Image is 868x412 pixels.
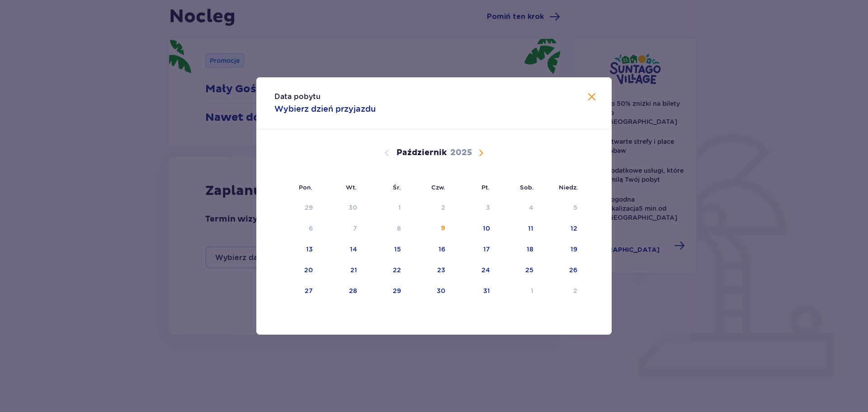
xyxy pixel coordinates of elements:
[483,224,490,233] div: 10
[274,104,376,114] p: Wybierz dzień przyjazdu
[319,240,364,260] td: 14
[529,203,533,212] div: 4
[520,184,534,191] small: Sob.
[350,245,357,254] div: 14
[306,245,313,254] div: 13
[540,198,584,218] td: Data niedostępna. niedziela, 5 października 2025
[486,203,490,212] div: 3
[569,265,577,275] div: 26
[363,198,407,218] td: Data niedostępna. środa, 1 października 2025
[496,240,540,260] td: 18
[407,198,452,218] td: Data niedostępna. czwartek, 2 października 2025
[481,184,490,191] small: Pt.
[452,198,496,218] td: Data niedostępna. piątek, 3 października 2025
[452,281,496,301] td: 31
[450,147,472,158] p: 2025
[394,245,401,254] div: 15
[540,281,584,301] td: 2
[496,198,540,218] td: Data niedostępna. sobota, 4 października 2025
[540,260,584,280] td: 26
[393,286,401,295] div: 29
[274,281,319,301] td: 27
[559,184,578,191] small: Niedz.
[319,260,364,280] td: 21
[319,198,364,218] td: Data niedostępna. wtorek, 30 września 2025
[531,286,533,295] div: 1
[481,265,490,275] div: 24
[528,224,533,233] div: 11
[407,281,452,301] td: 30
[363,219,407,239] td: Data niedostępna. środa, 8 października 2025
[452,240,496,260] td: 17
[441,224,445,233] div: 9
[393,265,401,275] div: 22
[349,286,357,295] div: 28
[431,184,445,191] small: Czw.
[452,260,496,280] td: 24
[274,198,319,218] td: Data niedostępna. poniedziałek, 29 września 2025
[437,265,445,275] div: 23
[476,147,486,158] button: Następny miesiąc
[309,224,313,233] div: 6
[274,240,319,260] td: 13
[496,281,540,301] td: 1
[407,260,452,280] td: 23
[350,265,357,275] div: 21
[571,245,577,254] div: 19
[586,92,597,103] button: Zamknij
[540,219,584,239] td: 12
[452,219,496,239] td: 10
[525,265,533,275] div: 25
[573,203,577,212] div: 5
[274,260,319,280] td: 20
[319,281,364,301] td: 28
[540,240,584,260] td: 19
[393,184,401,191] small: Śr.
[349,203,357,212] div: 30
[396,147,447,158] p: Październik
[571,224,577,233] div: 12
[407,240,452,260] td: 16
[274,92,321,102] p: Data pobytu
[398,203,401,212] div: 1
[363,281,407,301] td: 29
[573,286,577,295] div: 2
[441,203,445,212] div: 2
[346,184,357,191] small: Wt.
[274,219,319,239] td: Data niedostępna. poniedziałek, 6 października 2025
[483,245,490,254] div: 17
[382,147,392,158] button: Poprzedni miesiąc
[483,286,490,295] div: 31
[319,219,364,239] td: Data niedostępna. wtorek, 7 października 2025
[363,260,407,280] td: 22
[439,245,445,254] div: 16
[305,203,313,212] div: 29
[437,286,445,295] div: 30
[496,219,540,239] td: 11
[305,286,313,295] div: 27
[527,245,533,254] div: 18
[397,224,401,233] div: 8
[304,265,313,275] div: 20
[496,260,540,280] td: 25
[407,219,452,239] td: 9
[353,224,357,233] div: 7
[299,184,312,191] small: Pon.
[363,240,407,260] td: 15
